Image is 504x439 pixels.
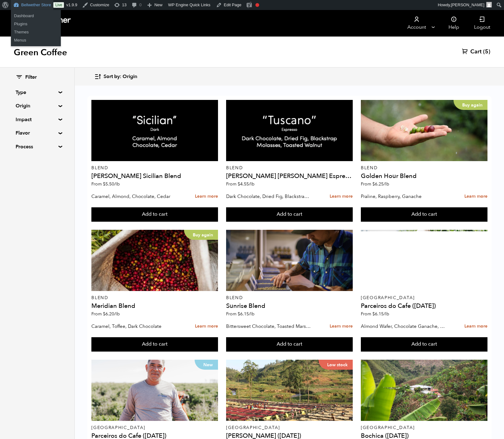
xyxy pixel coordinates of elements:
[361,207,487,222] button: Add to cart
[361,433,487,439] h4: Bochica ([DATE])
[103,311,120,317] bdi: 6.20
[91,311,120,317] span: From
[384,181,389,187] span: /lb
[195,360,218,370] p: New
[195,190,218,203] a: Learn more
[184,230,218,240] p: Buy again
[103,181,105,187] span: $
[238,311,254,317] bdi: 6.15
[11,28,61,36] a: Themes
[226,296,353,300] p: Blend
[464,320,487,333] a: Learn more
[91,296,218,300] p: Blend
[14,47,67,58] h1: Green Coffee
[464,190,487,203] a: Learn more
[16,102,59,110] summary: Origin
[483,48,490,56] span: (5)
[238,181,254,187] bdi: 4.55
[53,2,64,8] a: Live
[226,303,353,309] h4: Sunrise Blend
[441,10,467,37] a: Help
[372,181,375,187] span: $
[226,433,353,439] h4: [PERSON_NAME] ([DATE])
[361,181,389,187] span: From
[361,296,487,300] p: [GEOGRAPHIC_DATA]
[238,311,240,317] span: $
[226,311,254,317] span: From
[372,181,389,187] bdi: 6.25
[372,311,375,317] span: $
[11,12,61,20] a: Dashboard
[91,181,120,187] span: From
[91,207,218,222] button: Add to cart
[104,73,137,80] span: Sort by: Origin
[361,322,447,331] p: Almond Wafer, Chocolate Ganache, Bing Cherry
[249,311,254,317] span: /lb
[114,311,120,317] span: /lb
[91,166,218,170] p: Blend
[361,173,487,179] h4: Golden Hour Blend
[226,173,353,179] h4: [PERSON_NAME] [PERSON_NAME] Espresso
[451,2,484,7] span: [PERSON_NAME]
[16,143,59,150] summary: Process
[330,190,353,203] a: Learn more
[91,230,218,291] a: Buy again
[226,426,353,430] p: [GEOGRAPHIC_DATA]
[372,311,389,317] bdi: 6.15
[11,36,61,44] a: Menus
[361,166,487,170] p: Blend
[91,337,218,352] button: Add to cart
[226,207,353,222] button: Add to cart
[94,69,137,84] button: Sort by: Origin
[226,181,254,187] span: From
[249,181,254,187] span: /lb
[91,303,218,309] h4: Meridian Blend
[238,181,240,187] span: $
[226,360,353,421] a: Low stock
[103,311,105,317] span: $
[91,360,218,421] a: New
[91,433,218,439] h4: Parceiros do Cafe ([DATE])
[25,74,37,81] span: Filter
[318,360,353,370] p: Low stock
[361,192,447,201] p: Praline, Raspberry, Ganache
[11,26,61,46] ul: Bellwether Store
[467,10,498,37] a: Logout
[361,303,487,309] h4: Parceiros do Cafe ([DATE])
[226,337,353,352] button: Add to cart
[226,322,312,331] p: Bittersweet Chocolate, Toasted Marshmallow, Candied Orange, Praline
[195,320,218,333] a: Learn more
[462,48,490,56] a: Cart (5)
[91,192,177,201] p: Caramel, Almond, Chocolate, Cedar
[453,100,487,110] p: Buy again
[91,322,177,331] p: Caramel, Toffee, Dark Chocolate
[361,311,389,317] span: From
[384,311,389,317] span: /lb
[114,181,120,187] span: /lb
[103,181,120,187] bdi: 5.50
[16,89,59,96] summary: Type
[11,10,61,30] ul: Bellwether Store
[226,166,353,170] p: Blend
[91,173,218,179] h4: [PERSON_NAME] Sicilian Blend
[255,3,259,7] div: Focus keyphrase not set
[226,192,312,201] p: Dark Chocolate, Dried Fig, Blackstrap Molasses, Toasted Walnut
[16,116,59,123] summary: Impact
[91,426,218,430] p: [GEOGRAPHIC_DATA]
[361,337,487,352] button: Add to cart
[11,20,61,28] a: Plugins
[330,320,353,333] a: Learn more
[16,129,59,137] summary: Flavor
[361,426,487,430] p: [GEOGRAPHIC_DATA]
[397,10,436,37] a: Account
[361,100,487,161] a: Buy again
[470,48,482,56] span: Cart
